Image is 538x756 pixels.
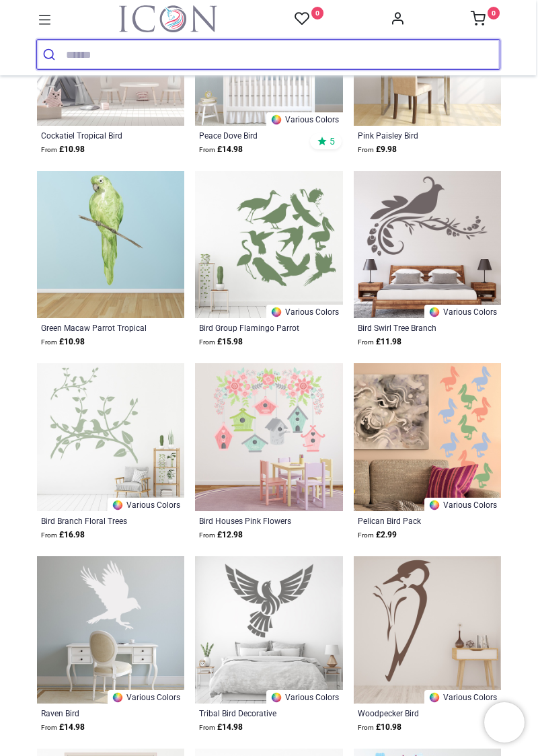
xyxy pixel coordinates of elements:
[199,529,243,541] strong: £ 12.98
[358,531,374,539] span: From
[390,15,405,26] a: Account Info
[112,499,124,511] img: Color Wheel
[484,702,525,743] iframe: Brevo live chat
[270,114,282,126] img: Color Wheel
[354,363,501,511] img: Pelican Bird Wall Sticker Pack
[37,363,184,511] img: Bird Branch Floral Trees Wall Sticker
[311,7,324,20] sup: 0
[471,15,500,26] a: 0
[266,690,343,704] a: Various Colors
[424,305,501,318] a: Various Colors
[108,690,184,704] a: Various Colors
[41,143,85,156] strong: £ 10.98
[266,112,343,126] a: Various Colors
[112,691,124,704] img: Color Wheel
[354,556,501,704] img: Woodpecker Bird Wall Sticker
[119,5,217,32] a: Logo of Icon Wall Stickers
[199,708,311,718] a: Tribal Bird Decorative
[199,322,311,333] a: Bird Group Flamingo Parrot Set
[41,529,85,541] strong: £ 16.98
[358,336,401,348] strong: £ 11.98
[358,322,469,333] a: Bird Swirl Tree Branch
[428,306,440,318] img: Color Wheel
[41,336,85,348] strong: £ 10.98
[270,691,282,704] img: Color Wheel
[358,146,374,153] span: From
[41,721,85,734] strong: £ 14.98
[195,171,342,318] img: Bird Group Flamingo Parrot Wall Sticker Set
[41,531,57,539] span: From
[195,363,342,511] img: Bird Houses Pink Flowers Wall Sticker
[428,691,440,704] img: Color Wheel
[199,146,215,153] span: From
[354,171,501,318] img: Bird Swirl Tree Branch Wall Sticker
[199,721,243,734] strong: £ 14.98
[266,305,343,318] a: Various Colors
[330,135,335,147] span: 5
[199,336,243,348] strong: £ 15.98
[424,498,501,511] a: Various Colors
[108,498,184,511] a: Various Colors
[358,529,397,541] strong: £ 2.99
[295,11,324,28] a: 0
[199,724,215,731] span: From
[358,130,469,141] a: Pink Paisley Bird
[37,40,66,69] button: Submit
[41,322,153,333] a: Green Macaw Parrot Tropical Bird
[358,724,374,731] span: From
[37,556,184,704] img: Raven Bird Wall Sticker
[41,130,153,141] a: Cockatiel Tropical Bird
[199,515,311,526] a: Bird Houses Pink Flowers
[41,338,57,346] span: From
[428,499,440,511] img: Color Wheel
[41,724,57,731] span: From
[358,338,374,346] span: From
[195,556,342,704] img: Tribal Bird Decorative Wall Sticker
[41,515,153,526] a: Bird Branch Floral Trees
[41,146,57,153] span: From
[424,690,501,704] a: Various Colors
[358,143,397,156] strong: £ 9.98
[37,171,184,318] img: Green Macaw Parrot Tropical Bird Wall Sticker
[488,7,500,20] sup: 0
[199,338,215,346] span: From
[41,708,153,718] a: Raven Bird
[270,306,282,318] img: Color Wheel
[119,5,217,32] img: Icon Wall Stickers
[358,515,469,526] a: Pelican Bird Pack
[199,531,215,539] span: From
[199,143,243,156] strong: £ 14.98
[358,721,401,734] strong: £ 10.98
[358,708,469,718] a: Woodpecker Bird
[199,130,311,141] a: Peace Dove Bird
